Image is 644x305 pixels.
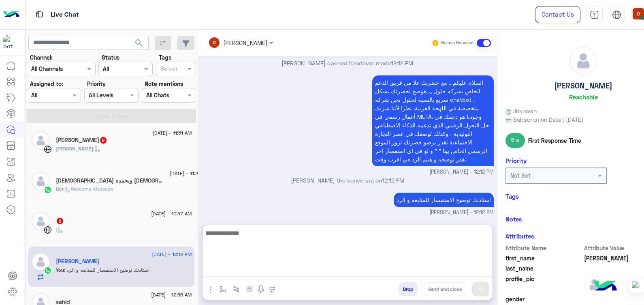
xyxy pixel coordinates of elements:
p: [PERSON_NAME] opened handover mode [201,59,494,67]
span: [PERSON_NAME] - 12:12 PM [429,209,494,217]
h6: Notes [505,215,522,223]
img: Logo [3,6,19,23]
span: : [56,226,63,232]
img: tab [34,9,45,19]
img: userImage [633,8,644,19]
p: 10/9/2025, 12:12 PM [394,193,494,207]
span: 2 [57,218,63,224]
a: [URL] [466,156,481,163]
span: [DATE] - 11:26 AM [170,170,209,177]
span: Bot [56,186,64,192]
button: Apply Filters [27,109,196,123]
img: defaultAdmin.png [32,253,50,271]
img: defaultAdmin.png [32,212,50,230]
button: search [129,36,149,53]
img: create order [246,286,253,292]
span: [DATE] - 12:12 PM [152,251,192,258]
label: Assigned to: [30,79,63,88]
img: defaultAdmin.png [32,131,50,150]
img: tab [612,10,621,19]
h6: Reachable [569,93,598,101]
span: [DATE] - 10:57 AM [151,210,192,217]
span: first_name [505,254,583,262]
span: السلام عليكم .. مع حضرتك علا من فريق الدعم الخاص بشركه حلول ,,, هوضح لحضرتك بشكل سريع بالنسبه لحل... [375,79,489,163]
p: Live Chat [51,9,79,20]
img: WhatsApp [44,266,52,275]
label: Status [102,53,119,62]
img: WhatsApp [44,186,52,194]
span: 6 s [505,133,525,148]
img: Trigger scenario [233,286,239,292]
span: First Response Time [528,136,581,145]
span: search [134,38,144,48]
img: hulul-logo.png [591,273,620,301]
h6: Attributes [505,232,534,240]
label: Priority [87,79,106,88]
h6: Priority [505,157,527,164]
span: 12:12 PM [391,60,413,67]
img: 114004088273201 [3,35,18,50]
span: You [56,267,64,273]
small: Human Handover [441,40,475,46]
span: Attribute Name [505,244,583,252]
span: [PERSON_NAME] [56,146,93,152]
img: defaultAdmin.png [32,172,50,190]
span: 6 [100,137,107,144]
h5: سبحان الله وبحمده سبحان الله العظيم [56,177,163,184]
p: 10/9/2025, 12:12 PM [372,75,494,166]
img: defaultAdmin.png [584,275,604,295]
span: [PERSON_NAME] - 12:12 PM [429,168,494,176]
label: Tags [159,53,171,62]
img: send voice note [256,285,266,294]
img: select flow [220,286,226,292]
img: send message [477,285,485,293]
span: last_name [505,264,583,273]
img: defaultAdmin.png [569,47,597,75]
label: Note mentions [145,79,183,88]
p: [PERSON_NAME] the conversation [201,176,494,185]
span: gender [505,295,583,303]
a: Contact Us [535,6,580,23]
span: 12:12 PM [382,177,404,184]
img: WebChat [44,145,52,153]
span: [DATE] - 11:51 AM [153,129,192,137]
img: WebChat [44,226,52,234]
button: Trigger scenario [229,282,243,296]
img: tab [590,10,599,19]
span: Unknown [505,107,537,115]
button: Send and close [424,282,466,296]
span: Subscription Date : [DATE] [513,115,583,124]
h5: عبدالرحمن [56,258,99,265]
button: select flow [216,282,229,296]
label: Channel: [30,53,53,62]
span: : Welcome Message [64,186,113,192]
img: send attachment [206,285,215,294]
span: : [93,146,100,152]
div: Select [159,64,177,75]
span: [DATE] - 12:56 AM [151,291,192,299]
button: Drop [399,282,418,296]
span: استاذنك توضيح الاستفسار للمتابعه و الرد [64,267,149,273]
h5: [PERSON_NAME] [554,81,612,90]
button: create order [243,282,256,296]
h5: Omar [56,137,107,144]
span: profile_pic [505,275,583,293]
a: tab [586,6,603,23]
